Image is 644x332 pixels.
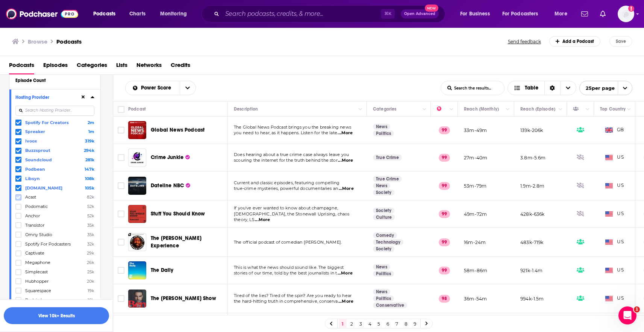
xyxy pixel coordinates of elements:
[373,176,402,182] a: True Crime
[43,59,68,74] span: Episodes
[87,260,94,265] span: 26k
[151,235,225,250] a: The [PERSON_NAME] Experience
[84,148,94,153] span: 294k
[87,241,94,247] span: 32k
[25,148,50,153] span: Buzzsprout
[124,8,150,20] a: Charts
[464,239,486,246] p: 16m-24m
[520,127,543,133] p: 139k-206k
[618,6,634,22] button: Show profile menu
[373,214,395,220] a: Culture
[375,319,383,328] a: 5
[464,211,487,217] p: 49m-72m
[366,319,374,328] a: 4
[151,154,190,161] a: Crime Junkie
[128,233,146,251] a: The Joe Rogan Experience
[151,267,174,274] a: The Daily
[180,81,195,95] button: open menu
[171,59,190,74] span: Credits
[151,267,174,273] span: The Daily
[439,238,450,246] p: 99
[634,306,640,312] span: 1
[508,81,576,95] button: Choose View
[56,38,82,45] a: Podcasts
[600,105,626,114] div: Top Country
[439,295,450,302] p: 98
[373,189,394,196] a: Society
[234,180,340,185] span: Current and classic episodes, featuring compelling
[128,149,146,167] img: Crime Junkie
[373,296,394,302] a: Politics
[141,85,174,91] span: Power Score
[118,154,124,161] span: Toggle select row
[151,182,190,189] a: Dateline NBC
[402,319,410,328] a: 8
[25,250,44,256] span: Captivate
[128,121,146,139] img: Global News Podcast
[25,279,48,284] span: Hubhopper
[151,235,202,249] span: The [PERSON_NAME] Experience
[126,85,180,91] button: open menu
[25,167,45,172] span: Podbean
[373,302,407,308] a: Conservative
[151,211,205,217] span: Stuff You Should Know
[234,105,258,114] div: Description
[25,241,71,247] span: Spotify For Podcasters
[25,176,40,181] span: Libsyn
[373,264,390,270] a: News
[439,182,450,189] p: 99
[455,8,499,20] button: open menu
[339,319,347,328] a: 1
[605,182,624,189] span: US
[556,105,565,114] button: Column Actions
[87,250,94,256] span: 29k
[88,288,94,293] span: 19k
[439,267,450,274] p: 99
[88,129,94,134] span: 1m
[609,36,632,47] button: Save
[6,7,78,21] img: Podchaser - Follow, Share and Rate Podcasts
[549,8,577,20] button: open menu
[555,9,567,19] span: More
[15,76,94,85] button: Episode Count
[502,9,538,19] span: For Podcasters
[339,186,354,192] span: ...More
[373,271,394,277] a: Politics
[464,155,487,161] p: 27m-40m
[549,36,601,47] a: Add a Podcast
[118,211,124,217] span: Toggle select row
[85,138,94,144] span: 319k
[25,213,40,218] span: Anchor
[605,295,624,302] span: US
[128,205,146,223] img: Stuff You Should Know
[520,296,544,302] p: 994k-1.5m
[583,105,592,114] button: Column Actions
[580,82,615,94] span: 25 per page
[401,9,439,18] button: Open AdvancedNew
[234,124,351,130] span: The Global News Podcast brings you the breaking news
[439,126,450,134] p: 99
[605,126,624,134] span: GB
[464,127,487,133] p: 33m-49m
[87,204,94,209] span: 52k
[77,59,107,74] a: Categories
[460,9,490,19] span: For Business
[151,127,205,133] span: Global News Podcast
[25,129,45,134] span: Spreaker
[373,105,396,114] div: Categories
[136,59,162,74] span: Networks
[384,319,392,328] a: 6
[151,210,205,218] a: Stuff You Should Know
[234,265,344,270] span: This is what the news should sound like. The biggest
[25,185,62,191] span: [DOMAIN_NAME]
[118,182,124,189] span: Toggle select row
[497,8,549,20] button: open menu
[28,38,47,45] h3: Browse
[25,120,69,125] span: Spotify For Creators
[338,130,353,136] span: ...More
[464,183,486,189] p: 53m-79m
[520,239,544,246] p: 483k-719k
[544,81,560,95] div: Sort Direction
